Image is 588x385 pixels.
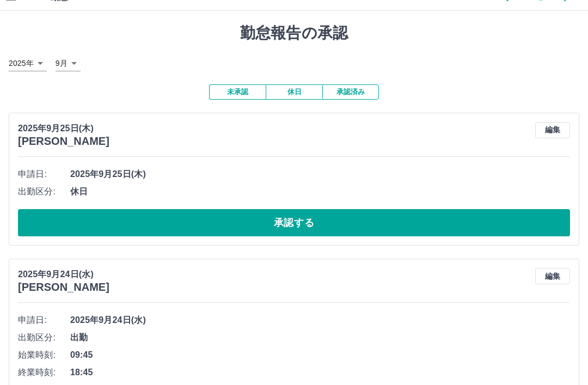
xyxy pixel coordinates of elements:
[18,366,70,379] span: 終業時刻:
[18,122,109,135] p: 2025年9月25日(木)
[18,185,70,198] span: 出勤区分:
[70,185,570,198] span: 休日
[322,84,379,100] button: 承認済み
[56,56,81,71] div: 9月
[70,349,570,362] span: 09:45
[18,168,70,181] span: 申請日:
[70,331,570,344] span: 出勤
[18,331,70,344] span: 出勤区分:
[209,84,266,100] button: 未承認
[18,314,70,327] span: 申請日:
[18,135,109,148] h3: [PERSON_NAME]
[70,168,570,181] span: 2025年9月25日(木)
[535,268,570,284] button: 編集
[9,24,579,42] h1: 勤怠報告の承認
[70,366,570,379] span: 18:45
[18,281,109,294] h3: [PERSON_NAME]
[9,56,47,71] div: 2025年
[18,209,570,236] button: 承認する
[18,268,109,281] p: 2025年9月24日(水)
[535,122,570,138] button: 編集
[266,84,322,100] button: 休日
[70,314,570,327] span: 2025年9月24日(水)
[18,349,70,362] span: 始業時刻:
